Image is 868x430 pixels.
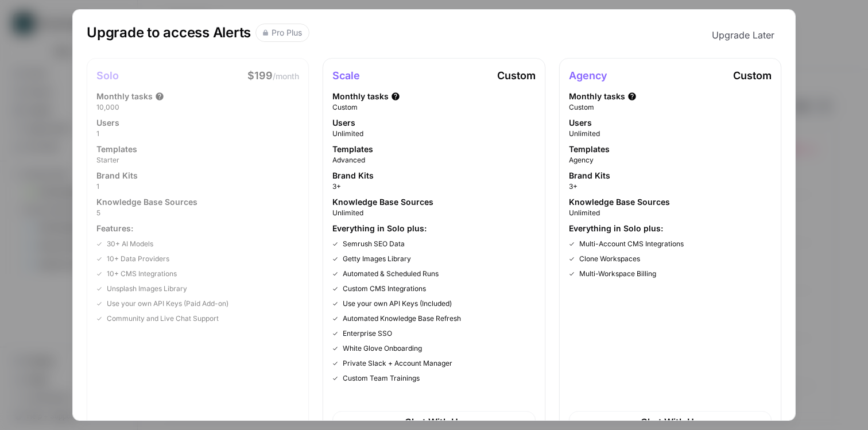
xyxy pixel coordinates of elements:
span: Custom CMS Integrations [343,284,426,294]
span: 3+ [332,181,535,192]
span: 1 [96,181,299,192]
span: Use your own API Keys (Paid Add-on) [107,299,228,309]
span: Knowledge Base Sources [96,196,197,208]
span: Community and Live Chat Support [107,313,219,324]
button: Upgrade Later [705,24,781,47]
span: 1 [96,129,299,139]
span: Everything in Solo plus: [569,223,772,234]
span: 10,000 [96,102,299,113]
span: Everything in Solo plus: [332,223,535,234]
span: Monthly tasks [332,91,389,102]
span: Enterprise SSO [343,328,392,339]
span: Knowledge Base Sources [569,196,670,208]
span: Multi-Account CMS Integrations [579,239,684,249]
span: Monthly tasks [569,91,625,102]
h1: Scale [332,68,360,84]
span: Starter [96,155,299,165]
span: Templates [569,144,610,155]
span: Custom Team Trainings [343,373,420,383]
span: Custom [569,102,772,113]
span: Templates [332,144,373,155]
span: Multi-Workspace Billing [579,269,656,279]
span: Unsplash Images Library [107,284,187,294]
div: Pro Plus [272,27,302,38]
span: 5 [96,208,299,218]
span: Use your own API Keys (Included) [343,299,452,309]
span: Clone Workspaces [579,254,640,264]
span: Custom [733,69,772,82]
h1: Upgrade to access Alerts [87,24,251,47]
span: Brand Kits [96,170,138,181]
span: Private Slack + Account Manager [343,358,452,369]
span: Features: [96,223,299,234]
span: Unlimited [569,129,772,139]
span: Custom [332,102,535,113]
span: $199 [247,69,273,82]
span: White Glove Onboarding [343,343,422,354]
span: Custom [497,69,536,82]
span: Agency [569,155,772,165]
span: 10+ Data Providers [107,254,169,264]
span: 10+ CMS Integrations [107,269,177,279]
span: Knowledge Base Sources [332,196,433,208]
span: Users [569,117,592,129]
span: Unlimited [569,208,772,218]
span: Getty Images Library [343,254,411,264]
span: 30+ AI Models [107,239,153,249]
span: Automated & Scheduled Runs [343,269,439,279]
span: Monthly tasks [96,91,153,102]
span: Brand Kits [332,170,374,181]
span: Templates [96,144,137,155]
span: Unlimited [332,208,535,218]
span: Users [96,117,119,129]
span: Brand Kits [569,170,610,181]
span: Advanced [332,155,535,165]
span: Automated Knowledge Base Refresh [343,313,461,324]
span: Users [332,117,355,129]
span: /month [273,71,299,81]
span: 3+ [569,181,772,192]
h1: Solo [96,68,119,84]
span: Unlimited [332,129,535,139]
h1: Agency [569,68,607,84]
span: Semrush SEO Data [343,239,405,249]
